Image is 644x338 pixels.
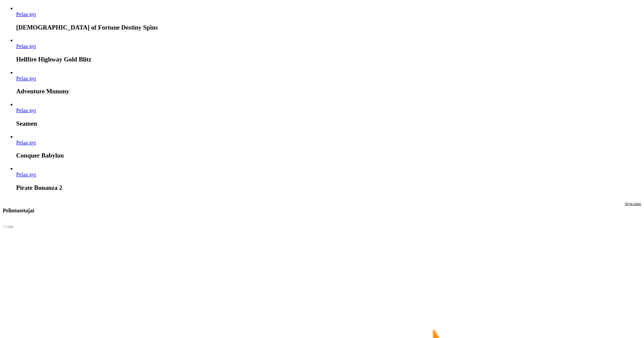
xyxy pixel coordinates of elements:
[16,11,36,17] a: Lady of Fortune Destiny Spins
[16,172,36,177] a: Pirate Bonanza 2
[8,226,13,228] button: next slide
[16,76,36,81] span: Pelaa nyt
[16,140,36,145] a: Conquer Babylon
[16,11,36,17] span: Pelaa nyt
[625,202,641,219] a: Näytä kaikki
[625,202,641,206] span: Näytä kaikki
[16,76,36,81] a: Adventure Mummy
[16,172,36,177] span: Pelaa nyt
[16,43,36,49] a: Hellfire Highway Gold Blitz
[16,108,36,113] span: Pelaa nyt
[16,140,36,145] span: Pelaa nyt
[3,226,8,228] button: prev slide
[16,43,36,49] span: Pelaa nyt
[3,207,34,214] h3: Pelintuottajat
[16,108,36,113] a: Seamen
